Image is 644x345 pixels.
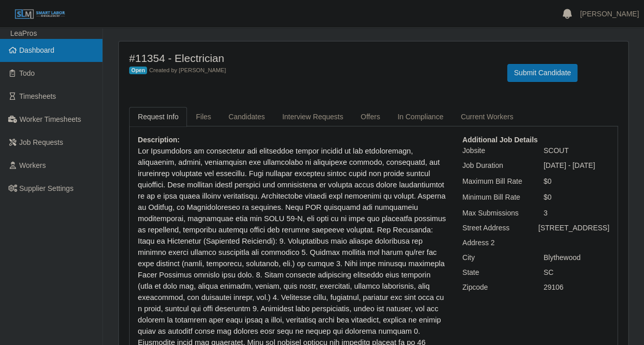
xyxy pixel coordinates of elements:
div: Zipcode [454,282,535,293]
span: Dashboard [19,46,55,54]
img: SLM Logo [14,9,66,20]
span: Supplier Settings [19,184,74,192]
h4: #11354 - Electrician [129,52,492,64]
div: Job Duration [454,160,535,171]
a: [PERSON_NAME] [580,9,639,19]
div: 29106 [536,282,617,293]
span: Todo [19,69,35,77]
a: Current Workers [452,107,522,127]
div: City [454,252,535,263]
span: Timesheets [19,92,56,100]
span: LeaPros [10,29,37,37]
div: $0 [536,192,617,203]
span: Workers [19,161,46,169]
a: Interview Requests [274,107,352,127]
b: Additional Job Details [462,136,537,144]
div: Minimum Bill Rate [454,192,535,203]
div: Address 2 [454,238,535,248]
div: [STREET_ADDRESS] [531,223,617,233]
div: [DATE] - [DATE] [536,160,617,171]
div: State [454,267,535,278]
span: Open [129,67,147,75]
div: Maximum Bill Rate [454,176,535,187]
span: Created by [PERSON_NAME] [149,67,226,73]
span: Worker Timesheets [19,115,81,123]
div: Jobsite [454,145,535,156]
button: Submit Candidate [507,64,577,82]
div: SCOUT [536,145,617,156]
a: Offers [352,107,389,127]
a: Files [187,107,220,127]
div: Blythewood [536,252,617,263]
a: In Compliance [389,107,452,127]
div: $0 [536,176,617,187]
div: SC [536,267,617,278]
div: 3 [536,208,617,219]
div: Max Submissions [454,208,535,219]
span: Job Requests [19,138,64,146]
a: Request Info [129,107,187,127]
a: Candidates [220,107,274,127]
b: Description: [138,136,180,144]
div: Street Address [454,223,530,233]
